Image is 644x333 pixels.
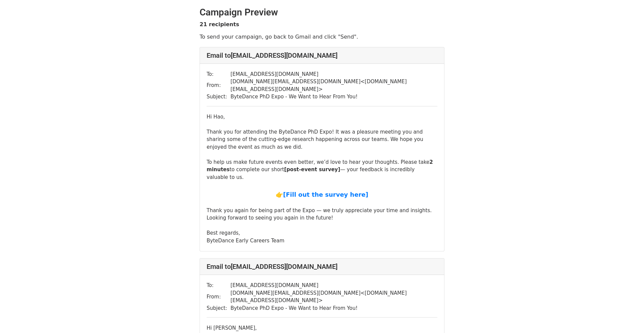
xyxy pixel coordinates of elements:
div: Thank you again for being part of the Expo — we truly appreciate your time and insights. Looking ... [207,207,437,222]
td: ByteDance PhD Expo - We Want to Hear From You! [230,304,437,312]
strong: 21 recipients [200,21,239,28]
h2: Campaign Preview [200,7,444,18]
td: [DOMAIN_NAME][EMAIL_ADDRESS][DOMAIN_NAME] < [DOMAIN_NAME][EMAIL_ADDRESS][DOMAIN_NAME] > [230,289,437,304]
td: To: [207,70,230,78]
h4: Email to [EMAIL_ADDRESS][DOMAIN_NAME] [207,263,437,271]
td: From: [207,78,230,93]
td: From: [207,289,230,304]
strong: 👉 [276,191,368,198]
div: Hi [PERSON_NAME], [207,324,437,332]
strong: [post-event survey] [284,166,340,173]
div: Thank you for attending the ByteDance PhD Expo! It was a pleasure meeting you and sharing some of... [207,128,437,151]
td: [EMAIL_ADDRESS][DOMAIN_NAME] [230,70,437,78]
td: [DOMAIN_NAME][EMAIL_ADDRESS][DOMAIN_NAME] < [DOMAIN_NAME][EMAIL_ADDRESS][DOMAIN_NAME] > [230,78,437,93]
strong: 2 minutes [207,159,433,173]
td: ByteDance PhD Expo - We Want to Hear From You! [230,93,437,101]
h4: Email to [EMAIL_ADDRESS][DOMAIN_NAME] [207,51,437,59]
td: Subject: [207,304,230,312]
td: [EMAIL_ADDRESS][DOMAIN_NAME] [230,282,437,289]
div: Hi Hao, [207,113,437,121]
a: [Fill out the survey here] [283,191,368,198]
td: To: [207,282,230,289]
td: Subject: [207,93,230,101]
p: To send your campaign, go back to Gmail and click "Send". [200,33,444,40]
div: Best regards, ByteDance Early Careers Team [207,229,437,244]
div: To help us make future events even better, we’d love to hear your thoughts. Please take to comple... [207,158,437,181]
